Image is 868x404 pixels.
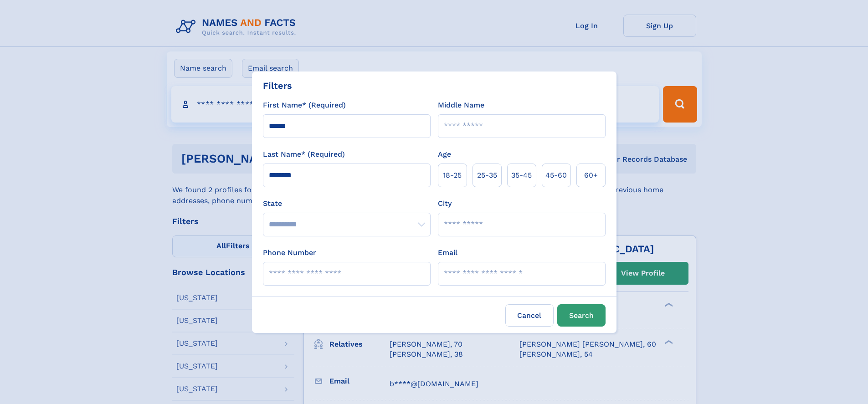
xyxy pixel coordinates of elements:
[557,304,606,327] button: Search
[438,198,452,209] label: City
[263,79,292,92] div: Filters
[263,198,431,209] label: State
[263,149,345,160] label: Last Name* (Required)
[438,149,451,160] label: Age
[511,170,532,181] span: 35‑45
[505,304,554,327] label: Cancel
[263,100,346,111] label: First Name* (Required)
[263,247,316,258] label: Phone Number
[438,100,484,111] label: Middle Name
[477,170,497,181] span: 25‑35
[545,170,567,181] span: 45‑60
[584,170,598,181] span: 60+
[443,170,462,181] span: 18‑25
[438,247,457,258] label: Email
